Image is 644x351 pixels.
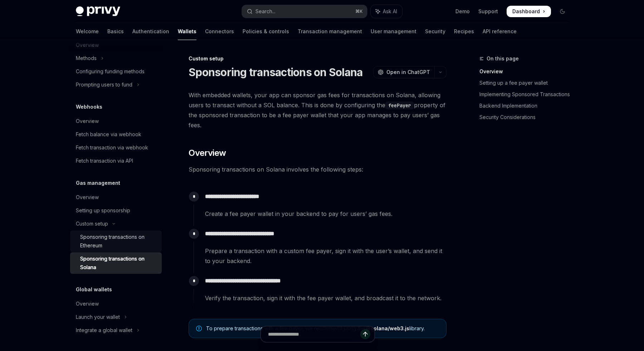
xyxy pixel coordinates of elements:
[80,233,157,250] div: Sponsoring transactions on Ethereum
[70,311,162,323] button: Toggle Launch your wallet section
[178,23,196,40] a: Wallets
[205,209,446,219] span: Create a fee payer wallet in your backend to pay for users’ gas fees.
[132,23,169,40] a: Authentication
[76,130,141,139] div: Fetch balance via webhook
[454,23,474,40] a: Recipes
[479,77,574,89] a: Setting up a fee payer wallet
[385,102,414,109] code: feePayer
[425,23,445,40] a: Security
[107,23,124,40] a: Basics
[479,89,574,100] a: Implementing Sponsored Transactions
[76,326,132,335] div: Integrate a global wallet
[483,23,517,40] a: API reference
[189,90,447,130] span: With embedded wallets, your app can sponsor gas fees for transactions on Solana, allowing users t...
[189,66,362,79] h1: Sponsoring transactions on Solana
[76,179,120,187] h5: Gas management
[189,147,226,159] span: Overview
[479,112,574,123] a: Security Considerations
[242,5,367,18] button: Open search
[189,55,447,62] div: Custom setup
[298,23,362,40] a: Transaction management
[70,154,162,167] a: Fetch transaction via API
[371,5,402,18] button: Toggle assistant panel
[189,164,447,174] span: Sponsoring transactions on Solana involves the following steps:
[76,219,108,228] div: Custom setup
[70,52,162,65] button: Toggle Methods section
[478,8,498,15] a: Support
[76,157,133,165] div: Fetch transaction via API
[268,326,360,342] input: Ask a question...
[70,115,162,128] a: Overview
[76,23,99,40] a: Welcome
[70,297,162,310] a: Overview
[507,6,551,17] a: Dashboard
[557,6,568,17] button: Toggle dark mode
[70,324,162,337] button: Toggle Integrate a global wallet section
[76,54,97,63] div: Methods
[76,6,120,16] img: dark logo
[205,246,446,266] span: Prepare a transaction with a custom fee payer, sign it with the user’s wallet, and send it to you...
[70,231,162,252] a: Sponsoring transactions on Ethereum
[383,8,397,15] span: Ask AI
[455,8,470,15] a: Demo
[512,8,540,15] span: Dashboard
[70,65,162,78] a: Configuring funding methods
[70,141,162,154] a: Fetch transaction via webhook
[373,66,434,78] button: Open in ChatGPT
[205,23,234,40] a: Connectors
[386,69,430,76] span: Open in ChatGPT
[70,128,162,141] a: Fetch balance via webhook
[76,206,130,215] div: Setting up sponsorship
[205,293,446,303] span: Verify the transaction, sign it with the fee payer wallet, and broadcast it to the network.
[70,252,162,274] a: Sponsoring transactions on Solana
[76,117,99,125] div: Overview
[70,204,162,217] a: Setting up sponsorship
[76,143,148,152] div: Fetch transaction via webhook
[76,67,145,76] div: Configuring funding methods
[76,103,102,111] h5: Webhooks
[76,300,99,308] div: Overview
[360,329,370,339] button: Send message
[70,217,162,230] button: Toggle Custom setup section
[76,285,112,294] h5: Global wallets
[479,100,574,112] a: Backend Implementation
[76,193,99,202] div: Overview
[479,66,574,77] a: Overview
[371,23,416,40] a: User management
[70,78,162,91] button: Toggle Prompting users to fund section
[70,191,162,204] a: Overview
[255,7,275,16] div: Search...
[80,254,157,272] div: Sponsoring transactions on Solana
[76,80,132,89] div: Prompting users to fund
[76,313,120,321] div: Launch your wallet
[243,23,289,40] a: Policies & controls
[355,9,363,14] span: ⌘ K
[487,54,519,63] span: On this page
